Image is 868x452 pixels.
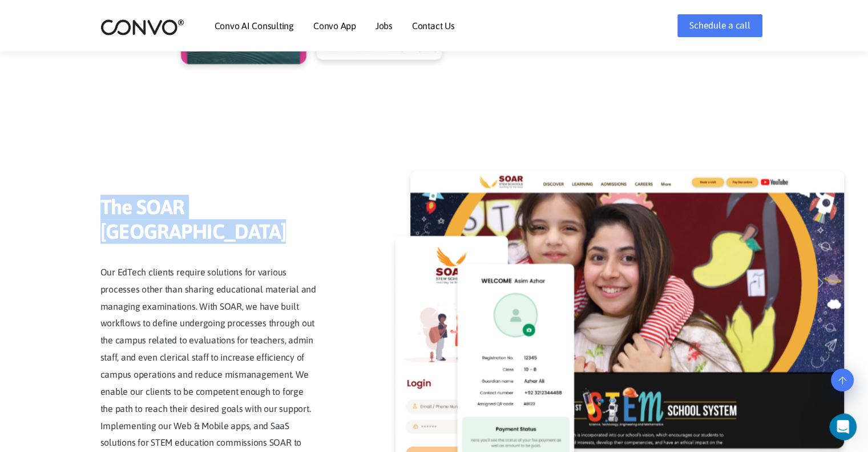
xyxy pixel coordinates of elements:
[215,21,294,30] a: Convo AI Consulting
[313,21,356,30] a: Convo App
[100,195,317,247] span: The SOAR [GEOGRAPHIC_DATA]
[412,21,455,30] a: Contact Us
[376,21,393,30] a: Jobs
[100,18,184,36] img: logo_2.png
[829,413,865,441] iframe: Intercom live chat
[677,14,762,37] a: Schedule a call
